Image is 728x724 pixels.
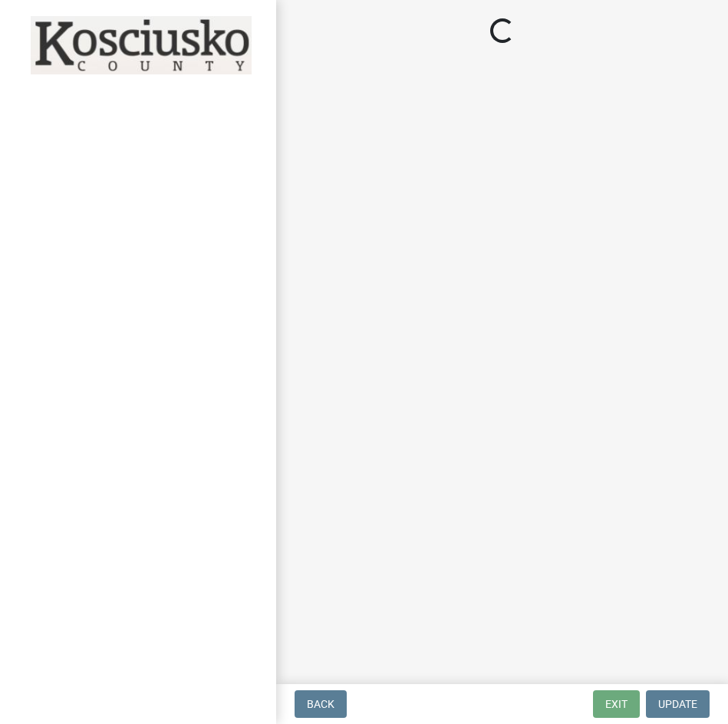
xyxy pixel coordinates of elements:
[31,16,252,74] img: Kosciusko County, Indiana
[307,698,334,710] span: Back
[646,690,710,718] button: Update
[658,698,697,710] span: Update
[593,690,640,718] button: Exit
[295,690,347,718] button: Back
